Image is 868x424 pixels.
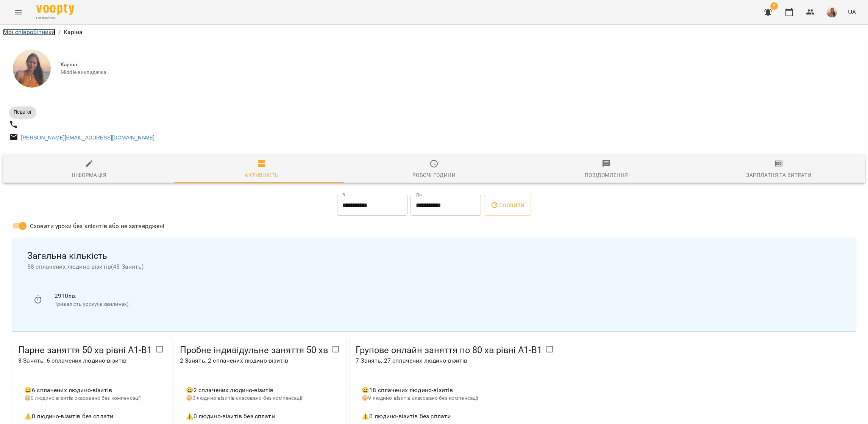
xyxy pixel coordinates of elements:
span: 58 сплачених людино-візитів ( 45 Занять ) [27,262,841,271]
span: ⚠️ 0 людино-візитів без сплати [362,413,451,420]
p: 2 Занять , 2 сплачених людино-візитів [180,356,328,365]
span: ⚠️ 0 людино-візитів без сплати [24,413,113,420]
span: ⚠️ 0 людино-візитів без сплати [186,413,275,420]
p: 7 Занять , 27 сплачених людино-візитів [356,356,542,365]
p: 2910 хв. [55,291,835,300]
div: Робочі години [412,171,456,180]
p: Каріна [64,28,83,37]
span: Педагог [9,109,36,116]
div: Активність [245,171,278,180]
img: 069e1e257d5519c3c657f006daa336a6.png [827,7,837,17]
span: Каріна [61,61,859,69]
a: Мої співробітники [3,28,55,36]
span: 😀 6 сплачених людино-візитів [24,386,112,394]
span: Пробне індивідульне заняття 50 хв [180,344,328,356]
nav: breadcrumb [3,28,865,37]
span: 😡 0 людино-візитів скасовано без компенсації [24,395,141,401]
span: UA [848,8,856,16]
li: / [58,28,61,37]
span: Парне заняття 50 хв рівні А1-В1 [18,344,152,356]
span: Групове онлайн заняття по 80 хв рівні А1-В1 [356,344,542,356]
span: 😀 18 сплачених людино-візитів [362,386,453,394]
span: 😡 0 людино-візитів скасовано без компенсації [186,395,302,401]
span: 😀 2 сплачених людино-візитів [186,386,274,394]
span: For Business [36,16,74,20]
button: UA [845,5,859,19]
div: Повідомлення [585,171,628,180]
button: Оновити [484,195,531,216]
div: Інформація [72,171,106,180]
span: Сховати уроки без клієнтів або не затверджені [30,222,165,231]
span: 2 [770,2,778,10]
span: Загальна кількість [27,250,841,262]
span: Оновити [490,201,525,210]
img: Voopty Logo [36,4,74,15]
span: Middle викладачка [61,69,859,76]
div: Зарплатня та Витрати [746,171,811,180]
p: 3 Занять , 6 сплачених людино-візитів [18,356,152,365]
span: 😡 9 людино-візитів скасовано без компенсації [362,395,478,401]
a: [PERSON_NAME][EMAIL_ADDRESS][DOMAIN_NAME] [21,135,155,141]
img: Каріна [13,50,51,88]
button: Menu [9,3,27,21]
p: Тривалість уроку(в хвилинах) [55,300,835,308]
